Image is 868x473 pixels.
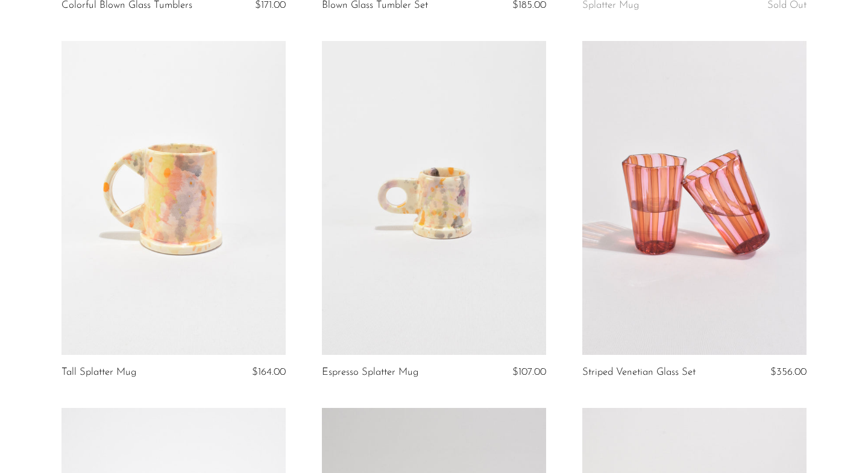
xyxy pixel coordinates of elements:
[512,367,546,377] span: $107.00
[582,367,696,378] a: Striped Venetian Glass Set
[252,367,286,377] span: $164.00
[61,367,136,378] a: Tall Splatter Mug
[322,367,418,378] a: Espresso Splatter Mug
[770,367,807,377] span: $356.00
